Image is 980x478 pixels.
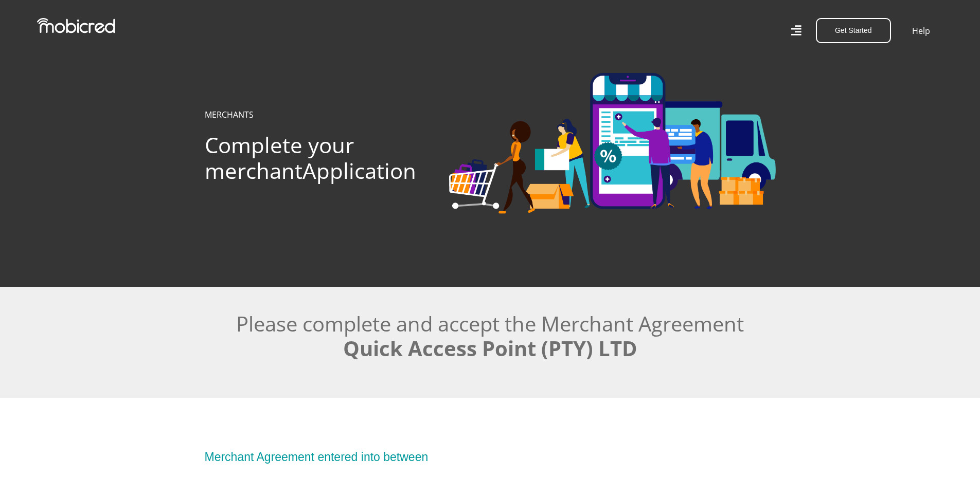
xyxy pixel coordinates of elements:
[205,448,429,466] div: Merchant Agreement entered into between
[816,18,891,43] button: Get Started
[205,109,254,120] a: MERCHANTS
[912,24,931,38] a: Help
[205,132,434,184] h1: Complete your merchant
[37,18,115,33] img: Mobicred
[302,156,416,185] span: Application
[449,73,776,214] img: Merchants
